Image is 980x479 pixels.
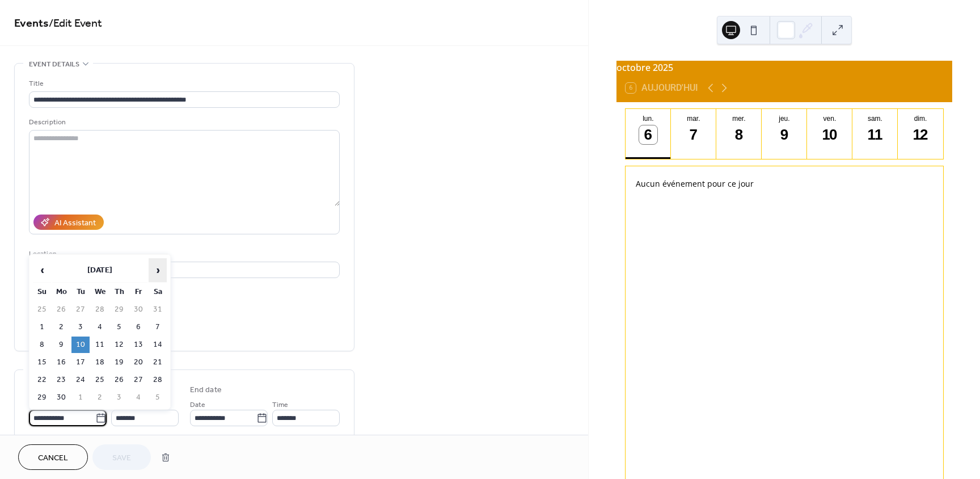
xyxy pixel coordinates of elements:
[52,258,147,283] th: [DATE]
[149,319,167,335] td: 7
[807,109,852,159] button: ven.10
[129,354,147,371] td: 20
[149,389,167,406] td: 5
[110,389,128,406] td: 3
[110,337,128,353] td: 12
[110,301,128,318] td: 29
[71,372,90,388] td: 24
[54,217,96,229] div: AI Assistant
[52,354,70,371] td: 16
[71,389,90,406] td: 1
[110,319,128,335] td: 5
[33,337,51,353] td: 8
[674,115,713,123] div: mar.
[33,284,51,300] th: Su
[856,115,894,123] div: sam.
[110,284,128,300] th: Th
[898,109,943,159] button: dim.12
[720,115,758,123] div: mer.
[272,399,288,411] span: Time
[33,259,50,281] span: ‹
[190,399,205,411] span: Date
[91,354,109,371] td: 18
[49,12,102,35] span: / Edit Event
[91,284,109,300] th: We
[52,284,70,300] th: Mo
[91,301,109,318] td: 28
[33,354,51,371] td: 15
[91,372,109,388] td: 25
[775,125,794,144] div: 9
[52,337,70,353] td: 9
[33,319,51,335] td: 1
[616,61,952,74] div: octobre 2025
[71,354,90,371] td: 17
[29,58,79,70] span: Event details
[71,337,90,353] td: 10
[33,389,51,406] td: 29
[110,372,128,388] td: 26
[626,109,671,159] button: lun.6
[33,372,51,388] td: 22
[52,389,70,406] td: 30
[190,384,222,396] div: End date
[639,125,658,144] div: 6
[149,372,167,388] td: 28
[901,115,940,123] div: dim.
[852,109,898,159] button: sam.11
[52,301,70,318] td: 26
[129,319,147,335] td: 6
[129,337,147,353] td: 13
[671,109,716,159] button: mar.7
[716,109,762,159] button: mer.8
[52,319,70,335] td: 2
[71,284,90,300] th: Tu
[149,259,166,281] span: ›
[730,125,749,144] div: 8
[762,109,807,159] button: jeu.9
[685,125,703,144] div: 7
[91,389,109,406] td: 2
[149,301,167,318] td: 31
[18,444,88,470] button: Cancel
[629,115,668,123] div: lun.
[29,78,337,90] div: Title
[33,215,104,230] button: AI Assistant
[29,248,337,260] div: Location
[91,319,109,335] td: 4
[149,354,167,371] td: 21
[71,319,90,335] td: 3
[866,125,885,144] div: 11
[91,337,109,353] td: 11
[14,12,49,35] a: Events
[149,284,167,300] th: Sa
[71,301,90,318] td: 27
[38,452,68,464] span: Cancel
[29,116,337,128] div: Description
[129,389,147,406] td: 4
[911,125,930,144] div: 12
[110,354,128,371] td: 19
[821,125,839,144] div: 10
[129,301,147,318] td: 30
[765,115,804,123] div: jeu.
[52,372,70,388] td: 23
[33,301,51,318] td: 25
[149,337,167,353] td: 14
[627,170,941,197] div: Aucun événement pour ce jour
[810,115,849,123] div: ven.
[129,284,147,300] th: Fr
[129,372,147,388] td: 27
